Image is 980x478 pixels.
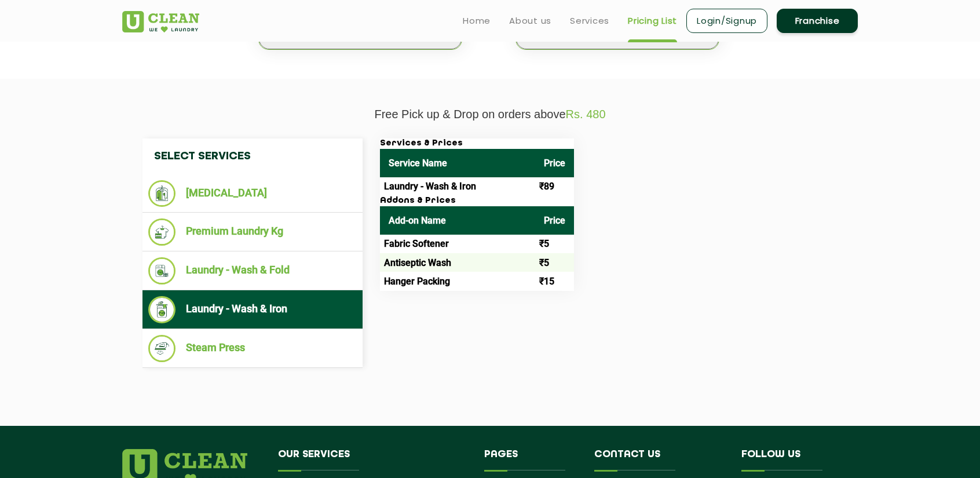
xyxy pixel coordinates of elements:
[686,9,767,33] a: Login/Signup
[148,180,357,207] li: [MEDICAL_DATA]
[148,257,357,284] li: Laundry - Wash & Fold
[278,449,467,471] h4: Our Services
[484,449,577,471] h4: Pages
[380,272,535,290] td: Hanger Packing
[122,108,858,121] p: Free Pick up & Drop on orders above
[380,253,535,272] td: Antiseptic Wash
[777,9,858,33] a: Franchise
[122,11,199,32] img: UClean Laundry and Dry Cleaning
[380,177,535,196] td: Laundry - Wash & Iron
[535,253,574,272] td: ₹5
[380,206,535,235] th: Add-on Name
[380,196,574,206] h3: Addons & Prices
[535,235,574,253] td: ₹5
[148,257,175,284] img: Laundry - Wash & Fold
[380,235,535,253] td: Fabric Softener
[148,296,357,323] li: Laundry - Wash & Iron
[148,335,357,362] li: Steam Press
[148,335,175,362] img: Steam Press
[142,138,363,174] h4: Select Services
[148,296,175,323] img: Laundry - Wash & Iron
[535,149,574,177] th: Price
[594,449,724,471] h4: Contact us
[380,138,574,149] h3: Services & Prices
[570,14,609,28] a: Services
[380,149,535,177] th: Service Name
[509,14,551,28] a: About us
[741,449,843,471] h4: Follow us
[148,218,357,246] li: Premium Laundry Kg
[535,177,574,196] td: ₹89
[535,272,574,290] td: ₹15
[628,14,677,28] a: Pricing List
[148,180,175,207] img: Dry Cleaning
[566,108,606,121] span: Rs. 480
[463,14,491,28] a: Home
[148,218,175,246] img: Premium Laundry Kg
[535,206,574,235] th: Price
